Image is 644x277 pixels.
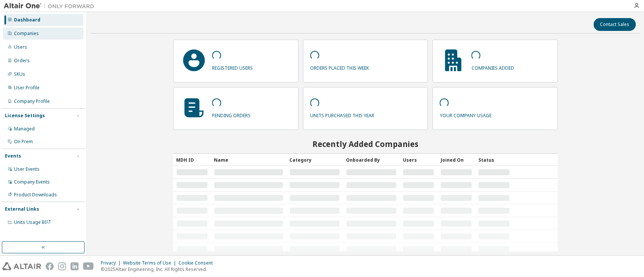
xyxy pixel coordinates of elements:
[14,58,30,64] div: Orders
[14,139,33,145] div: On Prem
[83,262,94,270] img: youtube.svg
[2,262,41,270] img: altair_logo.svg
[5,153,21,159] div: Events
[478,154,510,166] div: Status
[123,260,178,266] div: Website Terms of Use
[212,63,253,71] p: registered users
[14,179,50,185] div: Company Events
[14,98,50,104] div: Company Profile
[178,260,217,266] div: Cookie Consent
[71,262,78,270] img: linkedin.svg
[101,260,123,266] div: Privacy
[173,139,558,149] h2: Recently Added Companies
[14,166,40,172] div: User Events
[14,192,57,198] div: Product Downloads
[46,262,54,270] img: facebook.svg
[440,110,491,119] p: your company usage
[14,31,39,37] div: Companies
[310,63,369,71] p: orders placed this week
[289,154,340,166] div: Category
[14,126,35,132] div: Managed
[5,113,45,119] div: License Settings
[346,154,397,166] div: Onboarded By
[593,18,636,31] button: Contact Sales
[14,44,27,50] div: Users
[14,85,40,91] div: User Profile
[212,110,251,119] p: pending orders
[14,219,51,225] span: Units Usage BI
[101,266,217,272] p: © 2025 Altair Engineering, Inc. All Rights Reserved.
[14,17,40,23] div: Dashboard
[440,154,472,166] div: Joined On
[310,110,374,119] p: units purchased this year
[5,206,39,212] div: External Links
[403,154,434,166] div: Users
[471,63,514,71] p: companies added
[4,2,98,10] img: Altair One
[14,71,25,77] div: SKUs
[214,154,283,166] div: Name
[58,262,66,270] img: instagram.svg
[176,154,208,166] div: MDH ID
